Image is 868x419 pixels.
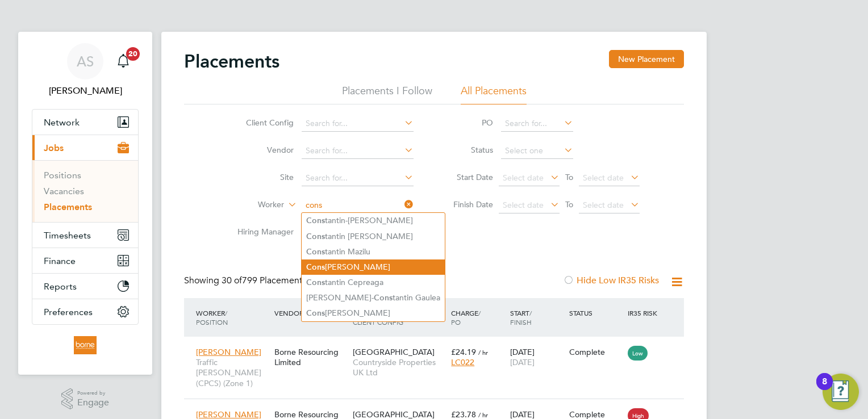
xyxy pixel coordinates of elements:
[228,118,294,128] label: Client Config
[461,84,527,104] li: All Placements
[563,275,659,286] label: Hide Low IR35 Risks
[507,303,566,332] div: Start
[302,259,445,275] li: [PERSON_NAME]
[822,382,827,396] div: 8
[306,278,325,287] b: Cons
[306,308,325,318] b: Cons
[32,110,138,135] button: Network
[126,47,140,61] span: 20
[196,357,269,388] span: Traffic [PERSON_NAME] (CPCS) (Zone 1)
[501,143,573,159] input: Select one
[609,50,684,68] button: New Placement
[302,143,414,159] input: Search for...
[32,274,138,299] button: Reports
[501,116,573,132] input: Search for...
[302,290,445,305] li: [PERSON_NAME]- tantin Gaulea
[306,247,325,257] b: Cons
[442,199,493,209] label: Finish Date
[478,348,488,357] span: / hr
[302,229,445,244] li: tantin [PERSON_NAME]
[302,213,445,228] li: tantin-[PERSON_NAME]
[306,232,325,241] b: Cons
[583,173,624,183] span: Select date
[451,308,481,326] span: / PO
[44,186,84,196] a: Vacancies
[478,410,488,419] span: / hr
[562,197,577,212] span: To
[193,403,684,413] a: [PERSON_NAME]Handy Person (Zone 1)Borne Resourcing Limited[GEOGRAPHIC_DATA]Countryside Properties...
[228,145,294,155] label: Vendor
[32,223,138,248] button: Timesheets
[448,303,507,332] div: Charge
[628,346,648,361] span: Low
[18,32,152,375] nav: Main navigation
[451,347,476,357] span: £24.19
[442,145,493,155] label: Status
[196,308,228,326] span: / Position
[44,143,64,153] span: Jobs
[222,275,242,286] span: 30 of
[222,275,306,286] span: 799 Placements
[184,275,308,287] div: Showing
[32,43,139,98] a: AS[PERSON_NAME]
[510,357,535,367] span: [DATE]
[272,303,350,323] div: Vendor
[562,170,577,185] span: To
[77,54,94,69] span: AS
[306,262,325,272] b: Cons
[353,357,445,378] span: Countryside Properties UK Ltd
[510,308,532,326] span: / Finish
[306,216,325,225] b: Cons
[302,170,414,186] input: Search for...
[302,116,414,132] input: Search for...
[112,43,135,79] a: 20
[77,398,109,408] span: Engage
[74,336,96,354] img: borneltd-logo-retina.png
[193,303,272,332] div: Worker
[32,299,138,324] button: Preferences
[569,347,623,357] div: Complete
[44,202,92,212] a: Placements
[44,255,76,266] span: Finance
[507,341,566,373] div: [DATE]
[184,50,279,73] h2: Placements
[44,170,81,181] a: Positions
[302,305,445,321] li: [PERSON_NAME]
[503,173,544,183] span: Select date
[44,230,91,241] span: Timesheets
[374,293,393,303] b: Cons
[302,244,445,259] li: tantin Mazilu
[32,160,138,222] div: Jobs
[196,347,261,357] span: [PERSON_NAME]
[823,374,859,410] button: Open Resource Center, 8 new notifications
[61,388,110,410] a: Powered byEngage
[44,307,93,317] span: Preferences
[503,200,544,210] span: Select date
[272,341,350,373] div: Borne Resourcing Limited
[228,172,294,182] label: Site
[566,303,625,323] div: Status
[442,172,493,182] label: Start Date
[353,347,435,357] span: [GEOGRAPHIC_DATA]
[302,198,414,213] input: Search for...
[583,200,624,210] span: Select date
[32,248,138,273] button: Finance
[451,357,474,367] span: LC022
[219,199,284,211] label: Worker
[44,281,77,292] span: Reports
[44,117,80,128] span: Network
[228,227,294,237] label: Hiring Manager
[32,84,139,98] span: Andrew Stevensen
[625,303,664,323] div: IR35 Risk
[442,118,493,128] label: PO
[77,388,109,398] span: Powered by
[342,84,432,104] li: Placements I Follow
[32,336,139,354] a: Go to home page
[193,341,684,350] a: [PERSON_NAME]Traffic [PERSON_NAME] (CPCS) (Zone 1)Borne Resourcing Limited[GEOGRAPHIC_DATA]Countr...
[302,275,445,290] li: tantin Cepreaga
[32,135,138,160] button: Jobs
